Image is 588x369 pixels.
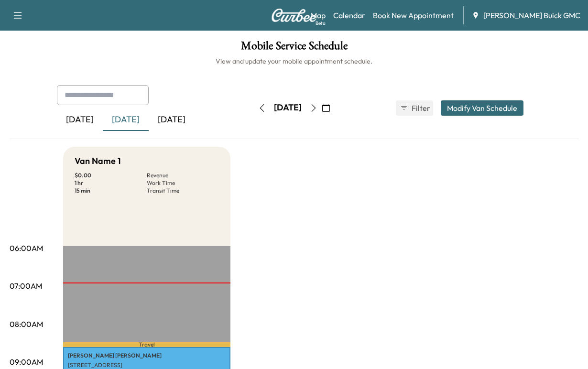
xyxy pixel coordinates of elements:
[63,342,230,347] p: Travel
[10,356,43,368] p: 09:00AM
[75,154,121,168] h5: Van Name 1
[147,179,219,187] p: Work Time
[75,187,147,195] p: 15 min
[57,109,103,131] div: [DATE]
[274,102,302,114] div: [DATE]
[10,280,42,292] p: 07:00AM
[373,10,454,21] a: Book New Appointment
[441,100,523,116] button: Modify Van Schedule
[68,361,226,369] p: [STREET_ADDRESS]
[75,179,147,187] p: 1 hr
[149,109,195,131] div: [DATE]
[483,10,580,21] span: [PERSON_NAME] Buick GMC
[412,102,429,114] span: Filter
[75,172,147,179] p: $ 0.00
[271,9,317,22] img: Curbee Logo
[147,187,219,195] p: Transit Time
[68,352,226,359] p: [PERSON_NAME] [PERSON_NAME]
[10,242,43,254] p: 06:00AM
[316,20,326,27] div: Beta
[396,100,433,116] button: Filter
[10,318,43,330] p: 08:00AM
[147,172,219,179] p: Revenue
[10,56,578,66] h6: View and update your mobile appointment schedule.
[103,109,149,131] div: [DATE]
[311,10,326,21] a: MapBeta
[10,40,578,56] h1: Mobile Service Schedule
[333,10,365,21] a: Calendar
